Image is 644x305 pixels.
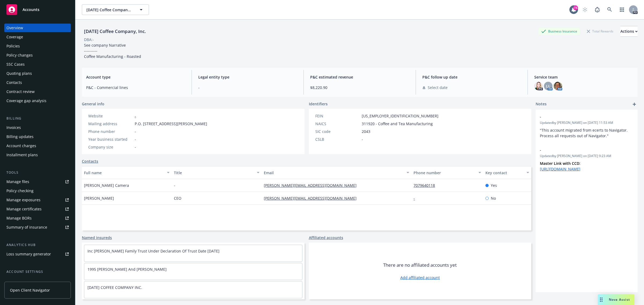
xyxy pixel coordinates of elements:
div: SIC code [315,129,360,134]
a: [DATE] COFFEE COMPANY INC. [87,285,142,290]
div: NAICS [315,121,360,127]
span: Nova Assist [609,297,630,302]
a: Start snowing [580,4,590,15]
a: Billing updates [4,132,71,141]
div: Phone number [88,129,133,134]
span: - [198,85,297,90]
span: - [540,147,619,153]
button: Nova Assist [598,294,634,305]
button: Email [262,166,411,179]
a: - [135,113,136,118]
div: -Updatedby [PERSON_NAME] on [DATE] 11:53 AM"This account migrated from ecerts to Navigator. Proce... [536,110,638,143]
div: Manage certificates [6,205,42,213]
div: Manage BORs [6,214,32,222]
a: Search [604,4,615,15]
div: Phone number [414,170,475,176]
span: CEO [174,195,181,201]
div: Website [88,113,133,119]
div: Coverage [6,33,23,41]
div: Policy checking [6,187,34,195]
span: Updated by [PERSON_NAME] on [DATE] 9:23 AM [540,154,633,158]
div: Year business started [88,136,133,142]
button: Title [172,166,262,179]
span: See company Narrative ---------- Coffee Manufacturing - Roasted [84,43,141,59]
div: Manage exposures [6,196,41,204]
div: Full name [84,170,164,176]
img: photo [554,82,562,90]
div: Service team [6,277,30,285]
a: Manage exposures [4,196,71,204]
span: - [174,183,175,188]
a: Policy checking [4,187,71,195]
div: DBA: - [84,37,94,42]
div: Manage files [6,177,29,186]
div: Account charges [6,142,36,150]
span: - [540,114,619,120]
div: FEIN [315,113,360,119]
a: Account charges [4,142,71,150]
div: Account settings [4,269,71,274]
a: SSC Cases [4,60,71,69]
span: General info [82,101,104,107]
div: Drag to move [598,294,605,305]
a: [PERSON_NAME][EMAIL_ADDRESS][DOMAIN_NAME] [264,196,361,201]
span: - [135,129,136,134]
a: Coverage gap analysis [4,96,71,105]
strong: Master Link with CCD: [540,161,580,166]
div: [DATE] Coffee Company, Inc. [82,28,148,35]
span: Updated by [PERSON_NAME] on [DATE] 11:53 AM [540,120,633,125]
a: 1995 [PERSON_NAME] And [PERSON_NAME] [87,267,167,272]
a: Coverage [4,33,71,41]
div: Summary of insurance [6,223,47,232]
span: $8,220.90 [310,85,409,90]
a: Add affiliated account [400,275,440,280]
div: -Updatedby [PERSON_NAME] on [DATE] 9:23 AMMaster Link with CCD: [URL][DOMAIN_NAME] [536,143,638,176]
span: P.O. [STREET_ADDRESS][PERSON_NAME] [135,121,207,127]
span: Account type [86,74,185,80]
a: Loss summary generator [4,250,71,258]
a: Service team [4,277,71,285]
div: Company size [88,144,133,150]
div: Invoices [6,123,21,132]
div: Contacts [6,78,22,87]
button: Phone number [411,166,483,179]
div: Coverage gap analysis [6,96,46,105]
a: Contract review [4,87,71,96]
div: Policy changes [6,51,33,59]
div: Key contact [485,170,523,176]
span: 2043 [362,129,370,134]
div: Mailing address [88,121,133,127]
a: Accounts [4,2,71,17]
img: photo [534,82,543,90]
div: Tools [4,170,71,175]
a: Invoices [4,123,71,132]
a: Policy changes [4,51,71,59]
div: Billing updates [6,132,34,141]
div: Actions [620,26,638,36]
a: Manage BORs [4,214,71,222]
div: CSLB [315,136,360,142]
button: Key contact [483,166,531,179]
div: 74 [573,5,578,10]
div: Installment plans [6,151,38,159]
a: Manage files [4,177,71,186]
span: - [135,136,136,142]
div: SSC Cases [6,60,25,69]
span: 311920 - Coffee and Tea Manufacturing [362,121,433,127]
span: Open Client Navigator [10,287,50,293]
span: [US_EMPLOYER_IDENTIFICATION_NUMBER] [362,113,438,119]
a: - [414,196,419,201]
span: [DATE] Coffee Company, Inc. [86,7,133,13]
span: P&C follow up date [422,74,521,80]
a: Affiliated accounts [309,235,343,240]
span: "This account migrated from ecerts to Navigator. Process all requests out of Navigator." [540,128,629,138]
div: Billing [4,116,71,121]
div: Title [174,170,254,176]
div: Quoting plans [6,69,32,78]
a: Report a Bug [592,4,603,15]
div: Email [264,170,403,176]
a: Inc [PERSON_NAME] Family Trust Under Declaration Of Trust Date [DATE] [87,248,219,254]
span: Service team [534,74,633,80]
div: Contract review [6,87,35,96]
